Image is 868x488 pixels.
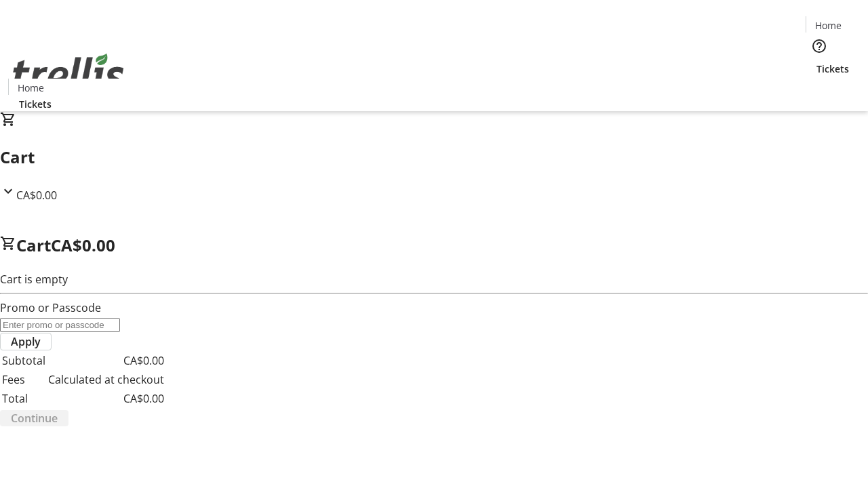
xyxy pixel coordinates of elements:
[8,97,62,111] a: Tickets
[816,62,849,76] span: Tickets
[815,18,842,33] span: Home
[51,234,115,256] span: CA$0.00
[1,352,46,369] td: Subtotal
[11,333,41,350] span: Apply
[9,81,52,95] a: Home
[19,97,52,111] span: Tickets
[1,371,46,388] td: Fees
[806,33,833,60] button: Help
[47,390,165,407] td: CA$0.00
[806,18,850,33] a: Home
[47,371,165,388] td: Calculated at checkout
[47,352,165,369] td: CA$0.00
[806,62,860,76] a: Tickets
[18,81,44,95] span: Home
[16,188,57,203] span: CA$0.00
[8,39,129,106] img: Orient E2E Organization GyvYILRTYF's Logo
[1,390,46,407] td: Total
[806,76,833,103] button: Cart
